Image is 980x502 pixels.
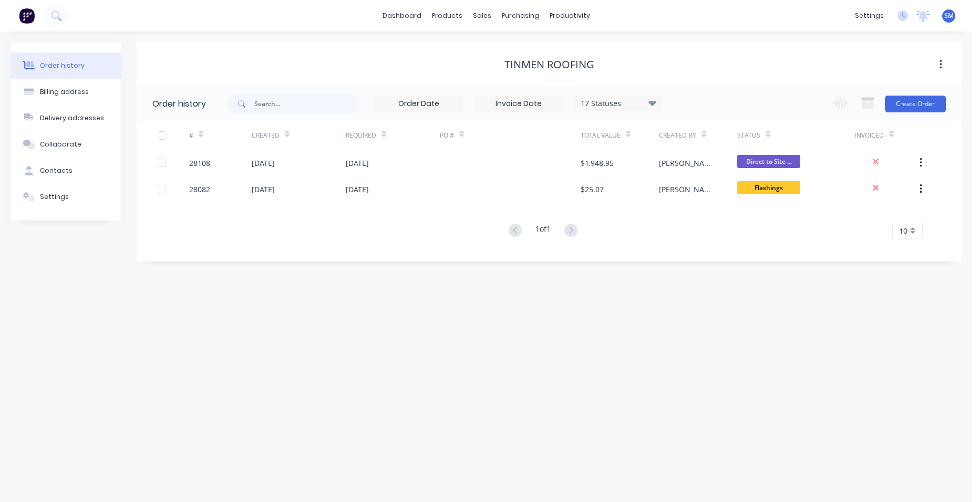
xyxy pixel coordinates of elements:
div: $1,948.95 [581,158,614,169]
div: Settings [40,192,69,202]
div: 17 Statuses [574,98,663,109]
span: Flashings [737,181,800,194]
div: Total Value [581,121,659,150]
span: Direct to Site ... [737,155,800,168]
div: Delivery addresses [40,113,104,123]
div: sales [468,8,497,24]
div: [DATE] [346,184,369,195]
div: 1 of 1 [535,223,551,238]
div: Created [252,121,346,150]
div: Contacts [40,166,73,175]
div: PO # [440,121,581,150]
div: Billing address [40,87,89,97]
input: Search... [254,93,358,114]
div: [DATE] [252,184,275,195]
div: [DATE] [252,158,275,169]
button: Order history [11,53,121,79]
div: products [427,8,468,24]
div: [PERSON_NAME] [659,184,716,195]
div: 28082 [189,184,210,195]
div: Total Value [581,131,621,140]
div: Tinmen Roofing [504,58,594,71]
button: Collaborate [11,131,121,158]
div: Required [346,131,376,140]
div: $25.07 [581,184,604,195]
span: SM [944,11,954,20]
div: Order history [152,98,206,110]
div: Required [346,121,440,150]
div: Status [737,121,855,150]
div: # [189,131,193,140]
div: settings [850,8,889,24]
button: Settings [11,184,121,210]
a: dashboard [377,8,427,24]
div: Collaborate [40,140,81,149]
div: Order history [40,61,85,70]
div: Created By [659,121,737,150]
div: [DATE] [346,158,369,169]
input: Invoice Date [474,96,563,112]
button: Billing address [11,79,121,105]
div: Created [252,131,280,140]
div: PO # [440,131,454,140]
div: purchasing [497,8,544,24]
span: 10 [899,225,907,236]
div: # [189,121,252,150]
div: [PERSON_NAME] [659,158,716,169]
div: productivity [544,8,595,24]
button: Contacts [11,158,121,184]
div: Status [737,131,760,140]
button: Delivery addresses [11,105,121,131]
div: Invoiced [855,121,917,150]
div: Created By [659,131,696,140]
img: Factory [19,8,35,24]
input: Order Date [375,96,463,112]
button: Create Order [885,96,946,112]
div: 28108 [189,158,210,169]
div: Invoiced [855,131,884,140]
